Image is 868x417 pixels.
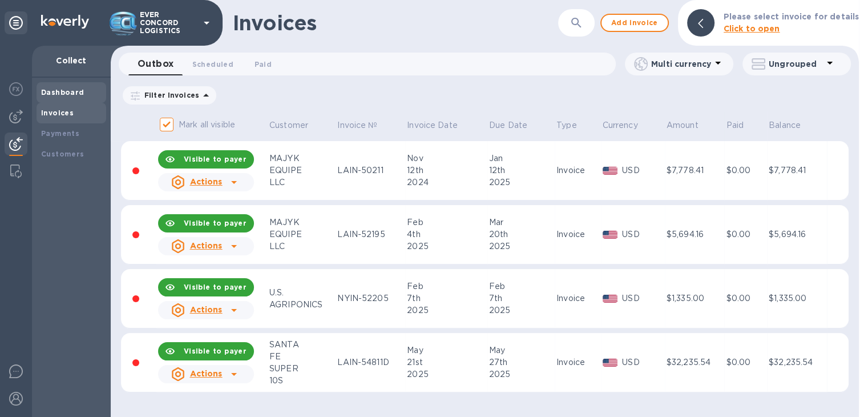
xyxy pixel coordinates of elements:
[269,363,334,375] div: SUPER
[724,12,859,21] b: Please select invoice for details
[489,153,553,165] div: Jan
[337,119,392,131] span: Invoice №
[184,155,247,163] b: Visible to payer
[489,280,553,292] div: Feb
[41,129,79,138] b: Payments
[189,369,222,378] u: Actions
[489,119,542,131] span: Due Date
[622,165,663,177] p: USD
[189,305,222,314] u: Actions
[269,339,334,351] div: SANTA
[189,177,222,186] u: Actions
[489,344,553,356] div: May
[603,359,618,367] img: USD
[769,165,825,177] div: $7,778.41
[622,292,663,304] p: USD
[269,287,334,299] div: U.S.
[489,216,553,228] div: Mar
[726,228,765,240] div: $0.00
[184,347,247,355] b: Visible to payer
[138,56,174,72] span: Outbox
[184,283,247,291] b: Visible to payer
[269,119,308,131] p: Customer
[667,165,723,177] div: $7,778.41
[41,109,74,117] b: Invoices
[9,82,23,96] img: Foreign exchange
[255,58,272,70] span: Paid
[600,14,669,32] button: Add invoice
[337,165,403,177] div: LAIN-50211
[769,119,801,131] p: Balance
[407,228,486,240] div: 4th
[269,299,334,311] div: AGRIPONICS
[603,119,653,131] span: Currency
[269,228,334,240] div: EQUIPE
[337,228,403,240] div: LAIN-52195
[407,119,458,131] p: Invoice Date
[407,153,486,165] div: Nov
[726,356,765,368] div: $0.00
[269,153,334,165] div: MAJYK
[407,292,486,304] div: 7th
[489,240,553,252] div: 2025
[726,165,765,177] div: $0.00
[407,177,486,189] div: 2024
[667,292,723,304] div: $1,335.00
[337,292,403,304] div: NYIN-52205
[407,344,486,356] div: May
[489,368,553,380] div: 2025
[489,228,553,240] div: 20th
[726,119,758,131] span: Paid
[611,16,659,30] span: Add invoice
[192,58,233,70] span: Scheduled
[41,55,102,66] p: Collect
[726,292,765,304] div: $0.00
[489,177,553,189] div: 2025
[269,119,323,131] span: Customer
[407,165,486,177] div: 12th
[769,58,823,70] p: Ungrouped
[407,304,486,316] div: 2025
[41,150,84,158] b: Customers
[407,119,473,131] span: Invoice Date
[179,119,235,131] p: Mark all visible
[556,228,599,240] div: Invoice
[651,58,711,70] p: Multi currency
[269,375,334,387] div: 10S
[269,240,334,252] div: LLC
[337,356,403,368] div: LAIN-54811D
[726,119,744,131] p: Paid
[603,295,618,303] img: USD
[769,356,825,368] div: $32,235.54
[603,119,638,131] p: Currency
[407,216,486,228] div: Feb
[233,11,317,35] h1: Invoices
[622,356,663,368] p: USD
[724,24,780,33] b: Click to open
[184,219,247,227] b: Visible to payer
[269,216,334,228] div: MAJYK
[407,368,486,380] div: 2025
[269,165,334,177] div: EQUIPE
[489,304,553,316] div: 2025
[269,177,334,189] div: LLC
[667,228,723,240] div: $5,694.16
[140,11,197,35] p: EVER CONCORD LOGISTICS
[603,167,618,175] img: USD
[667,119,713,131] span: Amount
[489,292,553,304] div: 7th
[41,88,84,97] b: Dashboard
[667,119,699,131] p: Amount
[489,165,553,177] div: 12th
[5,11,27,34] div: Unpin categories
[337,119,377,131] p: Invoice №
[189,241,222,250] u: Actions
[489,356,553,368] div: 27th
[769,228,825,240] div: $5,694.16
[622,228,663,240] p: USD
[769,119,815,131] span: Balance
[489,119,527,131] p: Due Date
[407,240,486,252] div: 2025
[667,356,723,368] div: $32,235.54
[407,356,486,368] div: 21st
